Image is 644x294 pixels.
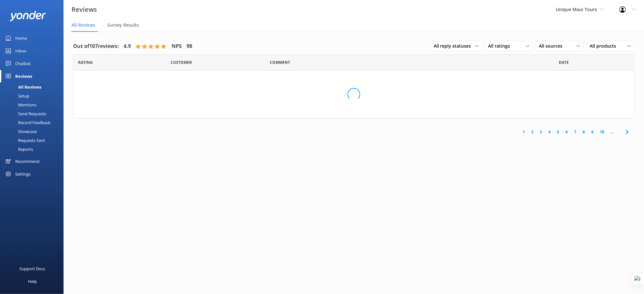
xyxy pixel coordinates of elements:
div: All Reviews [4,83,41,91]
div: Chatbot [15,57,31,70]
div: Reviews [15,70,32,83]
a: 10 [597,129,608,135]
span: Date [171,59,192,65]
div: Help [28,275,37,288]
a: 7 [571,129,580,135]
div: Send Requests [4,109,46,118]
img: yonder-white-logo.png [10,11,46,21]
span: All sources [539,43,566,50]
a: Setup [4,91,64,100]
div: Reports [4,145,33,154]
a: 6 [563,129,571,135]
a: 3 [537,129,546,135]
h3: Reviews [71,4,97,15]
a: Reports [4,145,64,154]
span: All ratings [488,43,514,50]
span: ... [608,129,617,135]
h4: 4.9 [124,42,131,50]
a: Send Requests [4,109,64,118]
div: Requests Sent [4,136,45,145]
a: 5 [554,129,563,135]
h4: NPS [172,42,182,50]
span: All Reviews [71,22,95,28]
span: Survey Results [107,22,139,28]
span: Date [559,59,569,65]
span: Date [78,59,93,65]
h4: 98 [186,42,192,50]
div: Setup [4,91,29,100]
div: Home [15,32,27,44]
a: 1 [520,129,528,135]
a: 9 [588,129,597,135]
a: Record Feedback [4,118,64,127]
a: All Reviews [4,83,64,91]
div: Mentions [4,100,36,109]
a: 8 [580,129,588,135]
a: 2 [528,129,537,135]
div: Record Feedback [4,118,51,127]
div: Settings [15,168,31,180]
div: Recommend [15,155,39,168]
a: Mentions [4,100,64,109]
div: Inbox [15,44,26,57]
span: Question [270,59,290,65]
div: Support Docs [20,262,45,275]
a: Showcase [4,127,64,136]
span: Unique Maui Tours [556,6,597,12]
span: All products [590,43,620,50]
a: 4 [546,129,554,135]
span: All reply statuses [434,43,475,50]
a: Requests Sent [4,136,64,145]
div: Showcase [4,127,37,136]
h4: Out of 107 reviews: [73,42,119,50]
